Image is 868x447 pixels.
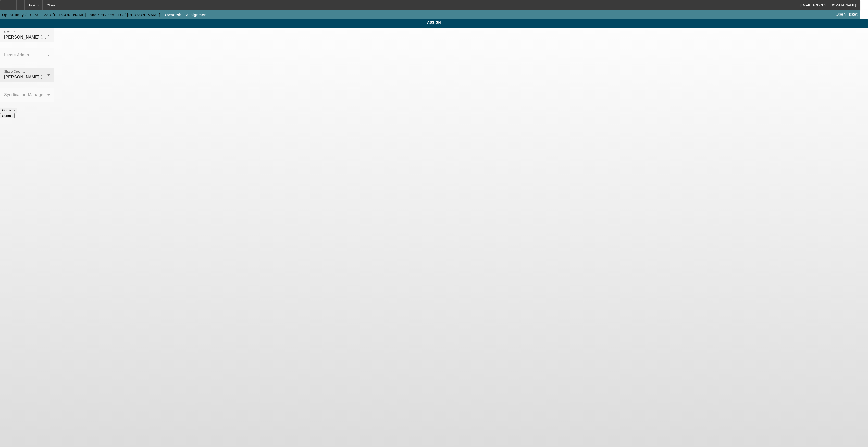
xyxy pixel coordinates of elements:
mat-label: Lease Admin [4,53,29,57]
span: [PERSON_NAME] (Lvl 19) [4,35,55,39]
a: Open Ticket [834,10,860,19]
span: ASSIGN [4,20,864,24]
span: Opportunity / 102500123 / [PERSON_NAME] Land Services LLC / [PERSON_NAME] [2,13,160,17]
mat-label: Owner [4,30,14,34]
mat-label: Syndication Manager [4,93,45,97]
span: Ownership Assignment [165,13,208,17]
mat-label: Share Credit 1 [4,70,25,73]
span: [PERSON_NAME] (Lvl 19) [4,75,55,79]
button: Ownership Assignment [164,10,209,19]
